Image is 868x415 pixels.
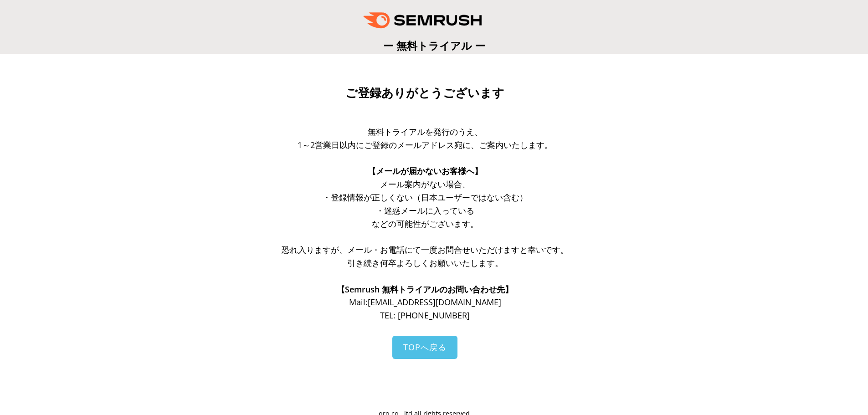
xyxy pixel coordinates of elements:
span: 引き続き何卒よろしくお願いいたします。 [347,257,503,268]
span: Mail: [EMAIL_ADDRESS][DOMAIN_NAME] [349,297,501,307]
span: 恐れ入りますが、メール・お電話にて一度お問合せいただけますと幸いです。 [282,244,569,255]
span: 【Semrush 無料トライアルのお問い合わせ先】 [337,284,513,295]
span: ・登録情報が正しくない（日本ユーザーではない含む） [323,192,528,203]
span: TEL: [PHONE_NUMBER] [380,310,470,321]
span: 1～2営業日以内にご登録のメールアドレス宛に、ご案内いたします。 [298,139,553,150]
span: などの可能性がございます。 [372,218,478,229]
span: 【メールが届かないお客様へ】 [368,165,483,176]
span: TOPへ戻る [403,342,447,353]
span: ご登録ありがとうございます [345,86,504,100]
span: 無料トライアルを発行のうえ、 [368,126,483,137]
span: メール案内がない場合、 [380,179,470,190]
span: ・迷惑メールに入っている [376,205,474,216]
a: TOPへ戻る [392,336,457,359]
span: ー 無料トライアル ー [383,38,485,53]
